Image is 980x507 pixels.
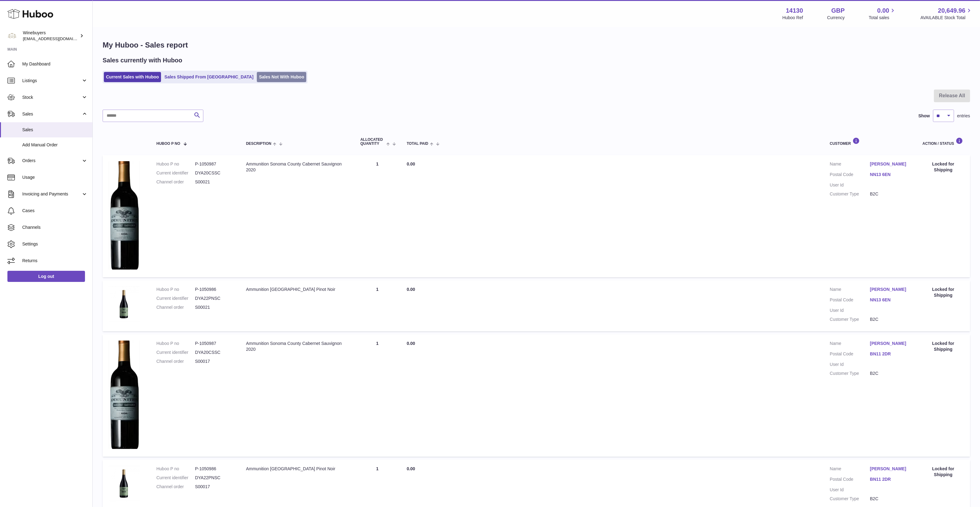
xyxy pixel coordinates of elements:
[786,6,803,15] strong: 14130
[407,142,428,146] span: Total paid
[156,170,195,176] dt: Current identifier
[195,475,234,481] dd: DYA22PNSC
[870,371,910,376] dd: B2C
[195,161,234,167] dd: P-1050987
[407,287,415,292] span: 0.00
[23,36,91,41] span: [EMAIL_ADDRESS][DOMAIN_NAME]
[103,56,182,65] h2: Sales currently with Huboo
[354,155,401,277] td: 1
[156,161,195,167] dt: Huboo P no
[870,297,910,303] a: NN13 6EN
[156,466,195,472] dt: Huboo P no
[22,127,88,133] span: Sales
[830,351,870,358] dt: Postal Code
[830,137,910,146] div: Customer
[22,158,81,164] span: Orders
[22,191,81,197] span: Invoicing and Payments
[7,271,85,282] a: Log out
[23,30,78,42] div: Winebuyers
[195,466,234,472] dd: P-1050986
[407,341,415,346] span: 0.00
[246,341,348,352] div: Ammunition Sonoma County Cabernet Sauvignon 2020
[830,476,870,484] dt: Postal Code
[870,287,910,292] a: [PERSON_NAME]
[257,72,306,82] a: Sales Not With Huboo
[195,179,234,185] dd: S00021
[22,94,81,100] span: Stock
[870,496,910,502] dd: B2C
[104,72,161,82] a: Current Sales with Huboo
[920,6,973,21] a: 20,649.96 AVAILABLE Stock Total
[22,208,88,214] span: Cases
[246,142,271,146] span: Description
[870,316,910,322] dd: B2C
[156,179,195,185] dt: Channel order
[156,304,195,310] dt: Channel order
[870,191,910,197] dd: B2C
[407,161,415,166] span: 0.00
[195,358,234,364] dd: S00017
[830,182,870,188] dt: User Id
[156,341,195,346] dt: Huboo P no
[830,316,870,322] dt: Customer Type
[830,161,870,169] dt: Name
[407,466,415,471] span: 0.00
[869,15,896,21] span: Total sales
[246,287,348,292] div: Ammunition [GEOGRAPHIC_DATA] Pinot Noir
[22,174,88,180] span: Usage
[830,487,870,493] dt: User Id
[870,341,910,346] a: [PERSON_NAME]
[246,161,348,173] div: Ammunition Sonoma County Cabernet Sauvignon 2020
[109,287,140,322] img: 1752081497.png
[195,350,234,355] dd: DYA20CSSC
[195,304,234,310] dd: S00021
[830,172,870,179] dt: Postal Code
[830,287,870,294] dt: Name
[827,15,845,21] div: Currency
[156,287,195,292] dt: Huboo P no
[103,40,970,50] h1: My Huboo - Sales report
[830,496,870,502] dt: Customer Type
[870,466,910,472] a: [PERSON_NAME]
[156,295,195,301] dt: Current identifier
[354,280,401,332] td: 1
[156,475,195,481] dt: Current identifier
[22,241,88,247] span: Settings
[830,297,870,304] dt: Postal Code
[783,15,803,21] div: Huboo Ref
[22,111,81,117] span: Sales
[923,466,964,478] div: Locked for Shipping
[918,113,930,119] label: Show
[923,161,964,173] div: Locked for Shipping
[156,350,195,355] dt: Current identifier
[830,341,870,348] dt: Name
[109,341,140,449] img: 1752081813.png
[162,72,256,82] a: Sales Shipped From [GEOGRAPHIC_DATA]
[109,466,140,501] img: 1752081497.png
[156,358,195,364] dt: Channel order
[870,351,910,357] a: BN11 2DR
[923,287,964,298] div: Locked for Shipping
[870,161,910,167] a: [PERSON_NAME]
[7,31,17,40] img: internalAdmin-14130@internal.huboo.com
[830,308,870,313] dt: User Id
[22,258,88,264] span: Returns
[869,6,896,21] a: 0.00 Total sales
[877,6,889,15] span: 0.00
[195,484,234,490] dd: S00017
[957,113,970,119] span: entries
[22,142,88,148] span: Add Manual Order
[870,172,910,178] a: NN13 6EN
[156,142,180,146] span: Huboo P no
[195,287,234,292] dd: P-1050986
[830,371,870,376] dt: Customer Type
[354,334,401,457] td: 1
[830,466,870,473] dt: Name
[195,170,234,176] dd: DYA20CSSC
[923,137,964,146] div: Action / Status
[22,224,88,230] span: Channels
[830,362,870,367] dt: User Id
[109,161,140,270] img: 1752081813.png
[22,78,81,84] span: Listings
[195,295,234,301] dd: DYA22PNSC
